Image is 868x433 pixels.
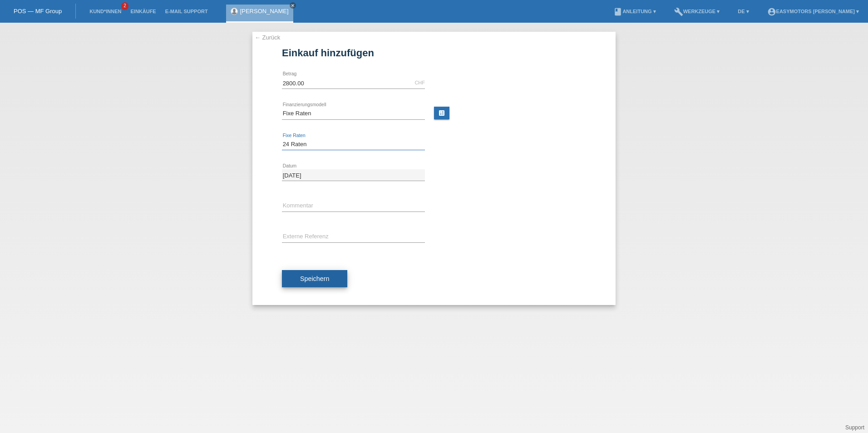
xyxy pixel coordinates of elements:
[255,34,280,41] a: ← Zurück
[85,9,126,14] a: Kund*innen
[438,109,445,117] i: calculate
[121,2,128,10] span: 2
[767,7,776,16] i: account_circle
[282,270,347,287] button: Speichern
[290,2,296,9] a: close
[609,9,660,14] a: bookAnleitung ▾
[161,9,212,14] a: E-Mail Support
[14,8,62,15] a: POS — MF Group
[414,80,425,85] div: CHF
[670,9,725,14] a: buildWerkzeuge ▾
[300,275,329,282] span: Speichern
[291,3,295,8] i: close
[126,9,160,14] a: Einkäufe
[733,9,753,14] a: DE ▾
[434,107,449,119] a: calculate
[613,7,622,16] i: book
[674,7,683,16] i: build
[763,9,863,14] a: account_circleEasymotors [PERSON_NAME] ▾
[282,47,586,59] h1: Einkauf hinzufügen
[845,424,864,431] a: Support
[240,8,289,15] a: [PERSON_NAME]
